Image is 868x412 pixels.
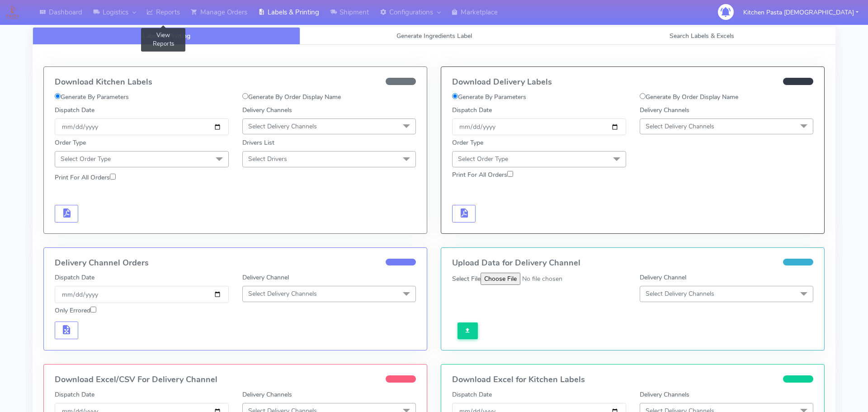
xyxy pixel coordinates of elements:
[55,306,96,315] label: Only Errored
[452,375,813,384] h4: Download Excel for Kitchen Labels
[452,390,492,399] label: Dispatch Date
[640,390,689,399] label: Delivery Channels
[33,27,835,45] ul: Tabs
[55,93,61,99] input: Generate By Parameters
[55,92,129,102] label: Generate By Parameters
[90,307,96,313] input: Only Errored
[242,92,341,102] label: Generate By Order Display Name
[640,92,738,102] label: Generate By Order Display Name
[248,122,317,131] span: Select Delivery Channels
[452,78,813,87] h4: Download Delivery Labels
[242,273,289,282] label: Delivery Channel
[396,32,472,40] span: Generate Ingredients Label
[736,3,865,22] button: Kitchen Pasta [DEMOGRAPHIC_DATA]
[640,105,689,115] label: Delivery Channels
[55,273,94,282] label: Dispatch Date
[55,78,416,87] h4: Download Kitchen Labels
[242,105,292,115] label: Delivery Channels
[55,105,94,115] label: Dispatch Date
[110,174,116,180] input: Print For All Orders
[55,173,116,182] label: Print For All Orders
[452,93,458,99] input: Generate By Parameters
[452,274,481,284] label: Select File
[248,289,317,298] span: Select Delivery Channels
[452,105,492,115] label: Dispatch Date
[646,122,714,131] span: Select Delivery Channels
[242,390,292,399] label: Delivery Channels
[640,93,646,99] input: Generate By Order Display Name
[55,259,416,268] h4: Delivery Channel Orders
[640,273,686,282] label: Delivery Channel
[646,289,714,298] span: Select Delivery Channels
[670,32,734,40] span: Search Labels & Excels
[242,93,248,99] input: Generate By Order Display Name
[458,155,508,163] span: Select Order Type
[61,155,111,163] span: Select Order Type
[55,138,86,147] label: Order Type
[55,390,94,399] label: Dispatch Date
[452,138,483,147] label: Order Type
[248,155,287,163] span: Select Drivers
[507,171,513,177] input: Print For All Orders
[242,138,274,147] label: Drivers List
[142,32,190,40] span: Labels & Printing
[452,170,513,180] label: Print For All Orders
[452,259,813,268] h4: Upload Data for Delivery Channel
[55,375,416,384] h4: Download Excel/CSV For Delivery Channel
[452,92,526,102] label: Generate By Parameters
